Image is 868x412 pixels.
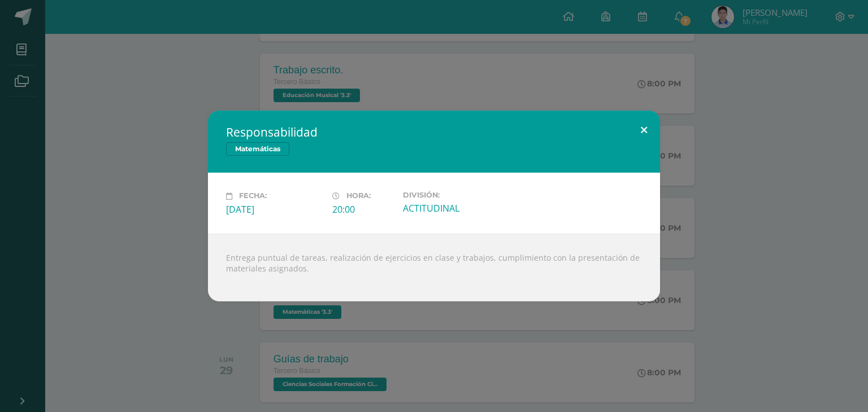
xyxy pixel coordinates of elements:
[226,124,642,140] h2: Responsabilidad
[403,191,500,199] label: División:
[239,192,267,200] span: Fecha:
[346,192,371,200] span: Hora:
[226,203,323,216] div: [DATE]
[208,234,660,301] div: Entrega puntual de tareas, realización de ejercicios en clase y trabajos, cumplimiento con la pre...
[403,202,500,214] div: ACTITUDINAL
[332,203,394,216] div: 20:00
[628,111,660,149] button: Close (Esc)
[226,142,289,156] span: Matemáticas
